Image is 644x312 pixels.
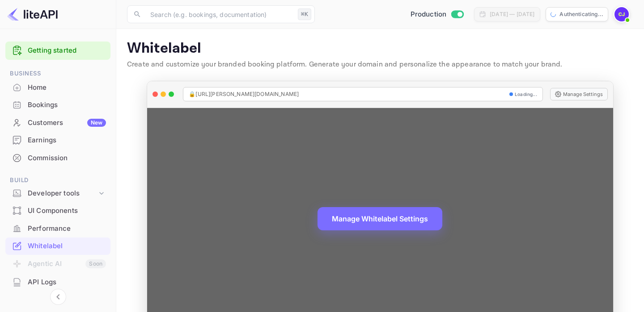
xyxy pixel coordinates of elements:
[5,114,110,131] a: CustomersNew
[28,188,97,199] div: Developer tools
[127,59,633,70] p: Create and customize your branded booking platform. Generate your domain and personalize the appe...
[28,135,106,146] div: Earnings
[28,277,106,287] div: API Logs
[7,7,58,21] img: LiteAPI logo
[87,119,106,127] div: New
[5,96,110,113] a: Bookings
[5,79,110,96] div: Home
[5,186,110,201] div: Developer tools
[5,274,110,291] div: API Logs
[28,46,106,56] a: Getting started
[5,300,110,310] span: Security
[318,207,442,230] button: Manage Whitelabel Settings
[28,118,106,128] div: Customers
[515,91,537,98] span: Loading...
[145,5,294,23] input: Search (e.g. bookings, documentation)
[407,9,467,20] div: Switch to Sandbox mode
[614,7,629,21] img: Carla Barrios Juarez
[559,10,603,18] p: Authenticating...
[5,175,110,185] span: Build
[28,100,106,110] div: Bookings
[5,150,110,166] a: Commission
[5,96,110,114] div: Bookings
[127,40,633,58] p: Whitelabel
[189,90,299,98] span: 🔒 [URL][PERSON_NAME][DOMAIN_NAME]
[5,202,110,219] a: UI Components
[5,42,110,60] div: Getting started
[490,10,534,18] div: [DATE] — [DATE]
[5,114,110,132] div: CustomersNew
[298,8,311,20] div: ⌘K
[28,153,106,163] div: Commission
[28,206,106,216] div: UI Components
[5,69,110,79] span: Business
[5,132,110,148] a: Earnings
[5,220,110,237] a: Performance
[28,224,106,234] div: Performance
[5,202,110,220] div: UI Components
[28,241,106,251] div: Whitelabel
[5,237,110,255] div: Whitelabel
[5,150,110,167] div: Commission
[28,83,106,93] div: Home
[5,274,110,290] a: API Logs
[411,9,447,20] span: Production
[5,220,110,237] div: Performance
[550,88,608,100] button: Manage Settings
[5,132,110,149] div: Earnings
[5,237,110,254] a: Whitelabel
[50,289,66,305] button: Collapse navigation
[5,79,110,96] a: Home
